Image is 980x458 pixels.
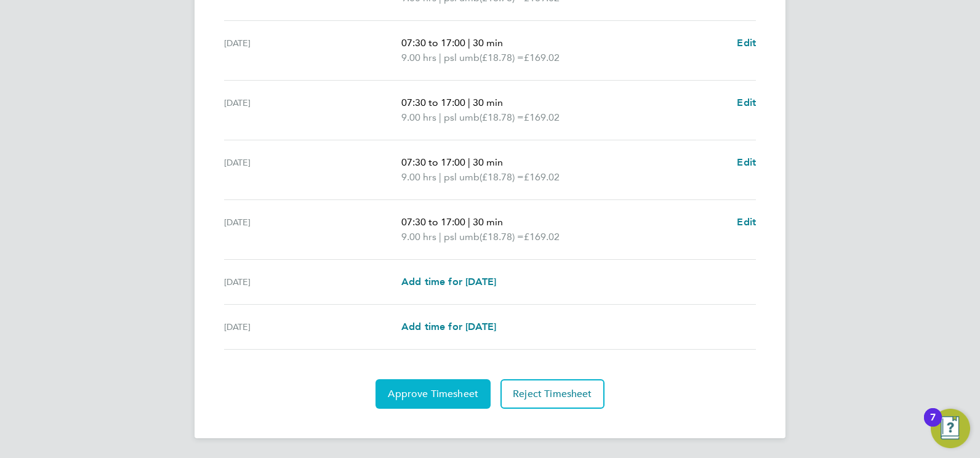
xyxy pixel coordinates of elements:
span: psl umb [444,50,480,65]
span: (£18.78) = [480,111,524,123]
span: | [439,171,441,183]
span: | [468,97,470,108]
div: [DATE] [224,155,401,185]
a: Edit [737,36,756,50]
span: | [468,37,470,49]
div: [DATE] [224,275,401,289]
span: | [439,111,441,123]
span: | [439,231,441,243]
span: Edit [737,216,756,228]
span: 9.00 hrs [401,111,436,123]
button: Approve Timesheet [376,379,491,409]
span: Reject Timesheet [513,388,592,400]
span: £169.02 [524,52,560,63]
span: 30 min [473,216,503,228]
a: Add time for [DATE] [401,275,496,289]
a: Edit [737,215,756,230]
span: (£18.78) = [480,231,524,243]
span: 9.00 hrs [401,231,436,243]
button: Reject Timesheet [500,379,604,409]
span: psl umb [444,230,480,244]
div: 7 [930,417,936,433]
span: 9.00 hrs [401,52,436,63]
span: 07:30 to 17:00 [401,97,465,108]
span: 9.00 hrs [401,171,436,183]
span: Add time for [DATE] [401,276,496,287]
span: | [439,52,441,63]
span: 30 min [473,156,503,168]
span: £169.02 [524,231,560,243]
span: Edit [737,156,756,168]
span: £169.02 [524,171,560,183]
span: 30 min [473,37,503,49]
span: £169.02 [524,111,560,123]
a: Edit [737,95,756,110]
div: [DATE] [224,36,401,65]
span: Approve Timesheet [388,388,478,400]
span: 30 min [473,97,503,108]
span: (£18.78) = [480,52,524,63]
a: Add time for [DATE] [401,319,496,334]
span: psl umb [444,170,480,185]
a: Edit [737,155,756,170]
span: psl umb [444,110,480,125]
button: Open Resource Center, 7 new notifications [931,409,970,448]
div: [DATE] [224,95,401,125]
span: (£18.78) = [480,171,524,183]
span: | [468,156,470,168]
div: [DATE] [224,319,401,334]
span: Edit [737,97,756,108]
span: 07:30 to 17:00 [401,216,465,228]
span: 07:30 to 17:00 [401,156,465,168]
span: Edit [737,37,756,49]
div: [DATE] [224,215,401,244]
span: | [468,216,470,228]
span: 07:30 to 17:00 [401,37,465,49]
span: Add time for [DATE] [401,321,496,332]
